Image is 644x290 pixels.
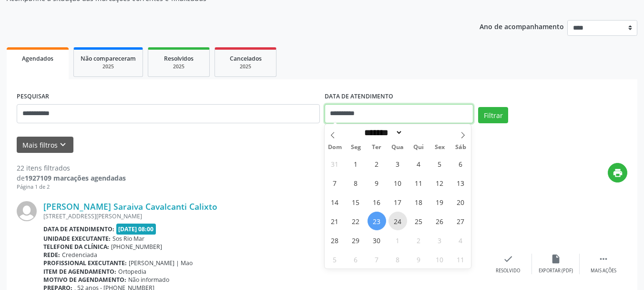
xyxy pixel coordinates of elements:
[129,259,193,267] span: [PERSON_NAME] | Mao
[409,154,428,173] span: Setembro 4, 2025
[388,212,407,230] span: Setembro 24, 2025
[43,276,126,284] b: Motivo de agendamento:
[608,163,627,183] button: print
[222,63,269,70] div: 2025
[409,173,428,192] span: Setembro 11, 2025
[347,154,365,173] span: Setembro 1, 2025
[368,250,386,269] span: Outubro 7, 2025
[388,154,407,173] span: Setembro 3, 2025
[409,212,428,230] span: Setembro 25, 2025
[480,20,564,32] p: Ano de acompanhamento
[62,251,97,259] span: Credenciada
[503,254,513,264] i: check
[368,173,386,192] span: Setembro 9, 2025
[430,193,449,211] span: Setembro 19, 2025
[409,231,428,249] span: Outubro 2, 2025
[451,250,470,269] span: Outubro 11, 2025
[430,154,449,173] span: Setembro 5, 2025
[164,54,194,63] span: Resolvidos
[368,212,386,230] span: Setembro 23, 2025
[230,54,262,63] span: Cancelados
[347,173,365,192] span: Setembro 8, 2025
[408,144,429,150] span: Qui
[17,201,37,221] img: img
[347,193,365,211] span: Setembro 15, 2025
[17,163,126,173] div: 22 itens filtrados
[430,231,449,249] span: Outubro 3, 2025
[361,128,403,138] select: Month
[326,154,344,173] span: Agosto 31, 2025
[43,259,127,267] b: Profissional executante:
[388,193,407,211] span: Setembro 17, 2025
[81,54,136,63] span: Não compareceram
[451,212,470,230] span: Setembro 27, 2025
[17,173,126,183] div: de
[403,128,434,138] input: Year
[366,144,387,150] span: Ter
[368,193,386,211] span: Setembro 16, 2025
[326,193,344,211] span: Setembro 14, 2025
[478,107,508,123] button: Filtrar
[116,224,156,235] span: [DATE] 08:00
[450,144,471,150] span: Sáb
[368,154,386,173] span: Setembro 2, 2025
[387,144,408,150] span: Qua
[43,201,217,212] a: [PERSON_NAME] Saraiva Cavalcanti Calixto
[326,231,344,249] span: Setembro 28, 2025
[118,268,146,276] span: Ortopedia
[43,268,116,276] b: Item de agendamento:
[326,212,344,230] span: Setembro 21, 2025
[409,250,428,269] span: Outubro 9, 2025
[598,254,609,264] i: 
[43,212,484,220] div: [STREET_ADDRESS][PERSON_NAME]
[591,268,616,274] div: Mais ações
[22,54,53,63] span: Agendados
[43,243,109,251] b: Telefone da clínica:
[347,231,365,249] span: Setembro 29, 2025
[17,183,126,191] div: Página 1 de 2
[43,225,114,233] b: Data de atendimento:
[430,250,449,269] span: Outubro 10, 2025
[551,254,561,264] i: insert_drive_file
[429,144,450,150] span: Sex
[451,231,470,249] span: Outubro 4, 2025
[155,63,203,70] div: 2025
[613,168,623,178] i: print
[43,235,111,243] b: Unidade executante:
[368,231,386,249] span: Setembro 30, 2025
[347,250,365,269] span: Outubro 6, 2025
[326,250,344,269] span: Outubro 5, 2025
[111,243,162,251] span: [PHONE_NUMBER]
[345,144,366,150] span: Seg
[451,154,470,173] span: Setembro 6, 2025
[128,276,169,284] span: Não informado
[326,173,344,192] span: Setembro 7, 2025
[325,89,393,104] label: DATA DE ATENDIMENTO
[539,268,573,274] div: Exportar (PDF)
[58,140,68,150] i: keyboard_arrow_down
[430,212,449,230] span: Setembro 26, 2025
[388,173,407,192] span: Setembro 10, 2025
[430,173,449,192] span: Setembro 12, 2025
[451,173,470,192] span: Setembro 13, 2025
[388,250,407,269] span: Outubro 8, 2025
[388,231,407,249] span: Outubro 1, 2025
[325,144,346,150] span: Dom
[112,235,144,243] span: Sos Rio Mar
[17,89,49,104] label: PESQUISAR
[409,193,428,211] span: Setembro 18, 2025
[25,173,126,183] strong: 1927109 marcações agendadas
[451,193,470,211] span: Setembro 20, 2025
[496,268,520,274] div: Resolvido
[43,251,60,259] b: Rede:
[17,137,73,153] button: Mais filtroskeyboard_arrow_down
[81,63,136,70] div: 2025
[347,212,365,230] span: Setembro 22, 2025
